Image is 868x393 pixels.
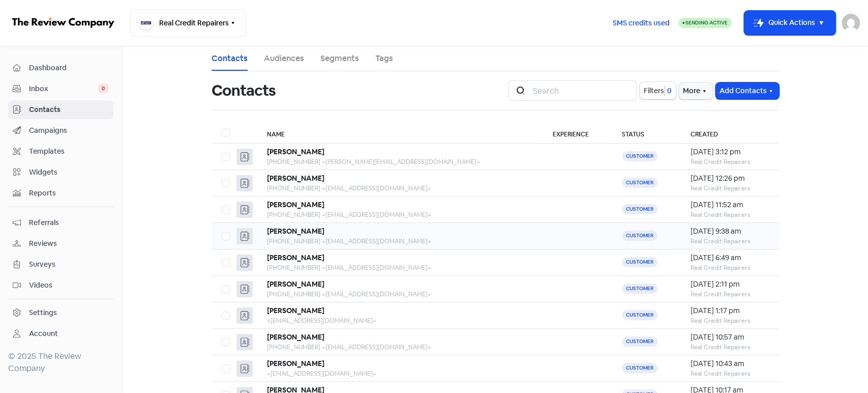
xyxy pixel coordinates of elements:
div: [DATE] 2:11 pm [691,279,769,290]
a: Surveys [8,255,113,274]
a: SMS credits used [604,17,678,27]
span: Customer [622,284,657,294]
div: Real Credit Repairers [691,263,769,272]
button: Quick Actions [744,11,835,35]
th: Name [257,123,543,144]
div: Real Credit Repairers [691,184,769,193]
a: Account [8,324,113,343]
div: [PHONE_NUMBER] <[EMAIL_ADDRESS][DOMAIN_NAME]> [267,343,533,352]
div: Real Credit Repairers [691,237,769,246]
a: Sending Active [678,17,732,29]
div: [DATE] 11:52 am [691,200,769,210]
div: Real Credit Repairers [691,290,769,299]
span: Reports [29,188,109,199]
a: Dashboard [8,59,113,77]
b: [PERSON_NAME] [267,306,324,315]
span: Campaigns [29,125,109,136]
button: Add Contacts [715,82,779,99]
a: Audiences [264,52,304,65]
a: Tags [375,52,393,65]
span: SMS credits used [613,18,670,29]
div: [PHONE_NUMBER] <[EMAIL_ADDRESS][DOMAIN_NAME]> [267,184,533,193]
span: Customer [622,178,657,188]
span: Customer [622,231,657,241]
span: Widgets [29,167,109,178]
b: [PERSON_NAME] [267,279,324,289]
a: Reports [8,184,113,203]
div: Real Credit Repairers [691,343,769,352]
a: Settings [8,303,113,322]
span: Customer [622,257,657,267]
a: Referrals [8,213,113,232]
b: [PERSON_NAME] [267,174,324,183]
div: [PHONE_NUMBER] <[PERSON_NAME][EMAIL_ADDRESS][DOMAIN_NAME]> [267,157,533,166]
div: [DATE] 10:57 am [691,332,769,343]
th: Status [612,123,680,144]
span: Customer [622,363,657,373]
span: Customer [622,151,657,161]
span: 0 [98,83,109,94]
b: [PERSON_NAME] [267,253,324,262]
div: [DATE] 3:12 pm [691,147,769,157]
a: Contacts [212,52,248,65]
div: [PHONE_NUMBER] <[EMAIL_ADDRESS][DOMAIN_NAME]> [267,210,533,219]
span: Customer [622,336,657,347]
span: Filters [644,86,664,96]
div: [DATE] 1:17 pm [691,305,769,316]
div: © 2025 The Review Company [8,350,113,375]
th: Experience [543,123,612,144]
span: Referrals [29,217,109,228]
span: Sending Active [685,19,728,26]
h1: Contacts [212,74,276,107]
img: User [842,14,860,32]
a: Templates [8,142,113,161]
span: Reviews [29,238,109,249]
input: Search [527,80,637,101]
a: Segments [320,52,359,65]
span: Surveys [29,259,109,270]
div: [DATE] 12:26 pm [691,173,769,184]
b: [PERSON_NAME] [267,200,324,209]
span: Dashboard [29,63,109,73]
b: [PERSON_NAME] [267,359,324,368]
div: [DATE] 10:43 am [691,358,769,369]
a: Contacts [8,100,113,119]
button: Filters0 [640,82,676,99]
button: Real Credit Repairers [130,9,246,37]
div: <[EMAIL_ADDRESS][DOMAIN_NAME]> [267,369,533,378]
a: Reviews [8,234,113,253]
a: Widgets [8,163,113,182]
button: More [679,82,712,99]
span: Videos [29,280,109,291]
span: Customer [622,204,657,214]
b: [PERSON_NAME] [267,227,324,236]
a: Videos [8,276,113,295]
div: Real Credit Repairers [691,210,769,219]
a: Campaigns [8,121,113,140]
div: Account [29,328,58,339]
span: Contacts [29,104,109,115]
a: Inbox 0 [8,79,113,98]
span: Templates [29,146,109,157]
span: Inbox [29,83,98,94]
span: 0 [665,86,672,96]
div: Real Credit Repairers [691,369,769,378]
div: [DATE] 6:49 am [691,252,769,263]
span: Customer [622,310,657,320]
div: [PHONE_NUMBER] <[EMAIL_ADDRESS][DOMAIN_NAME]> [267,263,533,272]
div: Real Credit Repairers [691,157,769,166]
div: [PHONE_NUMBER] <[EMAIL_ADDRESS][DOMAIN_NAME]> [267,290,533,299]
div: [PHONE_NUMBER] <[EMAIL_ADDRESS][DOMAIN_NAME]> [267,237,533,246]
div: [DATE] 9:38 am [691,226,769,237]
b: [PERSON_NAME] [267,332,324,342]
div: Settings [29,307,57,318]
div: Real Credit Repairers [691,316,769,325]
b: [PERSON_NAME] [267,147,324,156]
th: Created [680,123,779,144]
div: <[EMAIL_ADDRESS][DOMAIN_NAME]> [267,316,533,325]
